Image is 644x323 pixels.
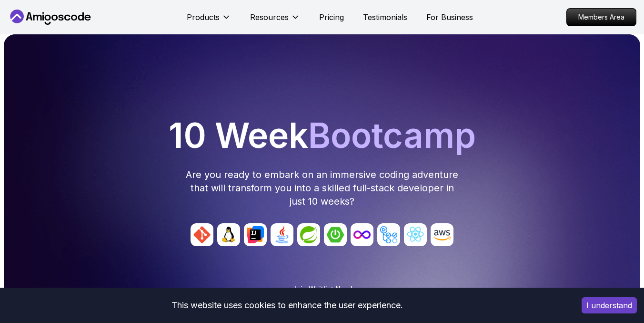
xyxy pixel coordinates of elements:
[250,11,289,23] p: Resources
[7,295,567,316] div: This website uses cookies to enhance the user experience.
[404,223,427,246] img: avatar_8
[566,8,636,26] a: Members Area
[426,11,473,23] a: For Business
[187,11,231,31] button: Products
[319,11,344,23] a: Pricing
[250,11,300,31] button: Resources
[308,115,476,156] span: Bootcamp
[271,223,293,246] img: avatar_3
[351,223,373,246] img: avatar_6
[191,223,213,246] img: avatar_0
[582,297,637,313] button: Accept cookies
[431,223,453,246] img: avatar_9
[567,9,636,26] p: Members Area
[292,284,352,294] p: Join Waitlist Now!
[297,223,320,246] img: avatar_4
[363,11,407,23] a: Testimonials
[8,118,636,153] h1: 10 Week
[244,223,267,246] img: avatar_2
[185,168,459,208] p: Are you ready to embark on an immersive coding adventure that will transform you into a skilled f...
[217,223,240,246] img: avatar_1
[187,11,220,23] p: Products
[377,223,400,246] img: avatar_7
[324,223,347,246] img: avatar_5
